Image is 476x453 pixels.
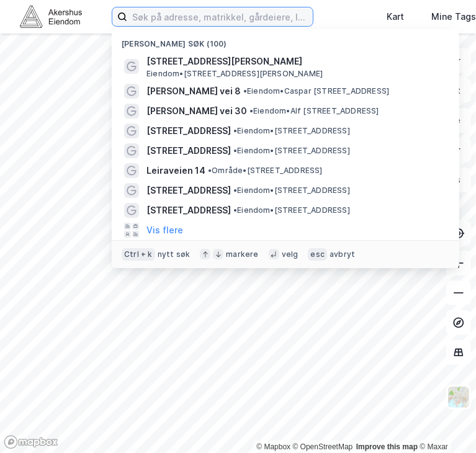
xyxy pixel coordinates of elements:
[356,442,418,451] a: Improve this map
[233,126,350,136] span: Eiendom • [STREET_ADDRESS]
[447,385,470,409] img: Z
[226,249,258,259] div: markere
[158,249,191,259] div: nytt søk
[146,123,231,138] span: [STREET_ADDRESS]
[256,442,290,451] a: Mapbox
[146,223,183,238] button: Vis flere
[249,106,379,116] span: Eiendom • Alf [STREET_ADDRESS]
[431,9,476,24] div: Mine Tags
[146,183,231,198] span: [STREET_ADDRESS]
[233,126,237,135] span: •
[208,166,323,176] span: Område • [STREET_ADDRESS]
[233,186,350,195] span: Eiendom • [STREET_ADDRESS]
[146,104,247,119] span: [PERSON_NAME] vei 30
[208,166,212,175] span: •
[146,54,444,69] span: [STREET_ADDRESS][PERSON_NAME]
[233,146,237,155] span: •
[414,393,476,453] div: Kontrollprogram for chat
[112,29,459,52] div: [PERSON_NAME] søk (100)
[122,248,155,261] div: Ctrl + k
[146,203,231,218] span: [STREET_ADDRESS]
[330,249,355,259] div: avbryt
[233,146,350,156] span: Eiendom • [STREET_ADDRESS]
[249,106,253,115] span: •
[308,248,327,261] div: esc
[146,143,231,158] span: [STREET_ADDRESS]
[4,435,58,449] a: Mapbox homepage
[282,249,299,259] div: velg
[20,6,82,27] img: akershus-eiendom-logo.9091f326c980b4bce74ccdd9f866810c.svg
[146,69,323,79] span: Eiendom • [STREET_ADDRESS][PERSON_NAME]
[387,9,404,24] div: Kart
[243,86,247,96] span: •
[146,163,205,178] span: Leiraveien 14
[233,186,237,195] span: •
[127,7,313,26] input: Søk på adresse, matrikkel, gårdeiere, leietakere eller personer
[146,84,241,99] span: [PERSON_NAME] vei 8
[293,442,353,451] a: OpenStreetMap
[243,86,389,96] span: Eiendom • Caspar [STREET_ADDRESS]
[414,393,476,453] iframe: Chat Widget
[233,205,237,215] span: •
[233,205,350,215] span: Eiendom • [STREET_ADDRESS]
